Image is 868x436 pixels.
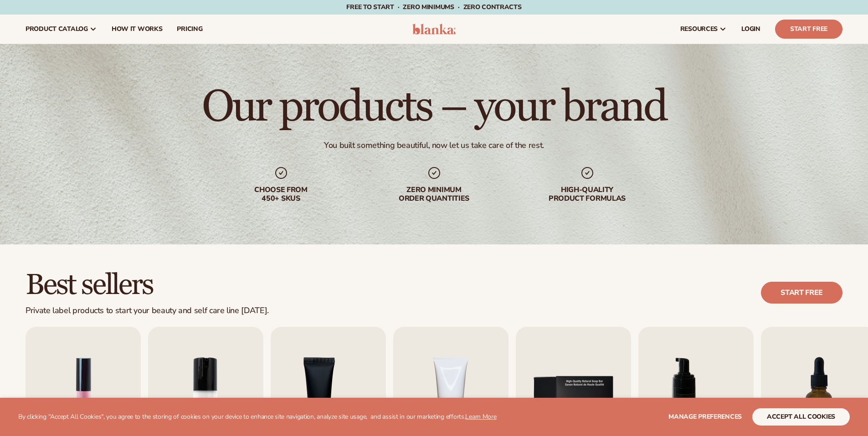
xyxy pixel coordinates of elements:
[18,15,104,44] a: product catalog
[412,24,456,35] img: logo
[775,20,842,39] a: Start Free
[18,413,497,421] p: By clicking "Accept All Cookies", you agree to the storing of cookies on your device to enhance s...
[26,270,269,300] h2: Best sellers
[752,408,850,426] button: accept all cookies
[112,25,163,33] span: How It Works
[169,15,210,44] a: pricing
[376,186,493,203] div: Zero minimum order quantities
[668,408,742,426] button: Manage preferences
[202,86,666,129] h1: Our products – your brand
[734,15,768,44] a: LOGIN
[26,25,88,33] span: product catalog
[668,412,742,421] span: Manage preferences
[465,412,496,421] a: Learn More
[346,3,521,11] span: Free to start · ZERO minimums · ZERO contracts
[761,282,842,304] a: Start free
[26,306,269,316] div: Private label products to start your beauty and self care line [DATE].
[529,186,646,203] div: High-quality product formulas
[673,15,734,44] a: resources
[741,25,760,33] span: LOGIN
[177,25,202,33] span: pricing
[223,186,339,203] div: Choose from 450+ Skus
[324,140,544,151] div: You built something beautiful, now let us take care of the rest.
[680,25,718,33] span: resources
[104,15,170,44] a: How It Works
